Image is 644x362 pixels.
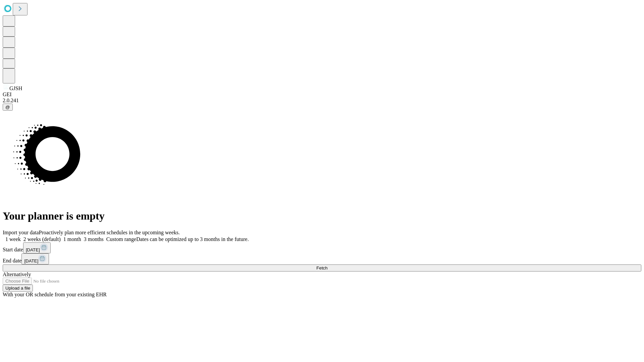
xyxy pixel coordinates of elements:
span: Fetch [316,265,327,270]
span: With your OR schedule from your existing EHR [3,292,107,297]
span: 2 weeks (default) [23,236,61,242]
button: Fetch [3,264,641,271]
span: 3 months [84,236,104,242]
span: Dates can be optimized up to 3 months in the future. [136,236,249,242]
button: [DATE] [23,242,51,253]
span: Custom range [106,236,136,242]
span: Proactively plan more efficient schedules in the upcoming weeks. [39,230,180,235]
button: @ [3,104,13,111]
span: 1 month [63,236,81,242]
span: [DATE] [24,258,38,263]
span: Alternatively [3,271,31,277]
h1: Your planner is empty [3,210,641,222]
div: End date [3,253,641,264]
button: Upload a file [3,285,33,292]
div: GEI [3,92,641,98]
div: Start date [3,242,641,253]
span: @ [5,105,10,110]
span: 1 week [5,236,21,242]
span: Import your data [3,230,39,235]
button: [DATE] [21,253,49,264]
span: [DATE] [26,247,40,252]
div: 2.0.241 [3,98,641,104]
span: GJSH [9,85,22,91]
